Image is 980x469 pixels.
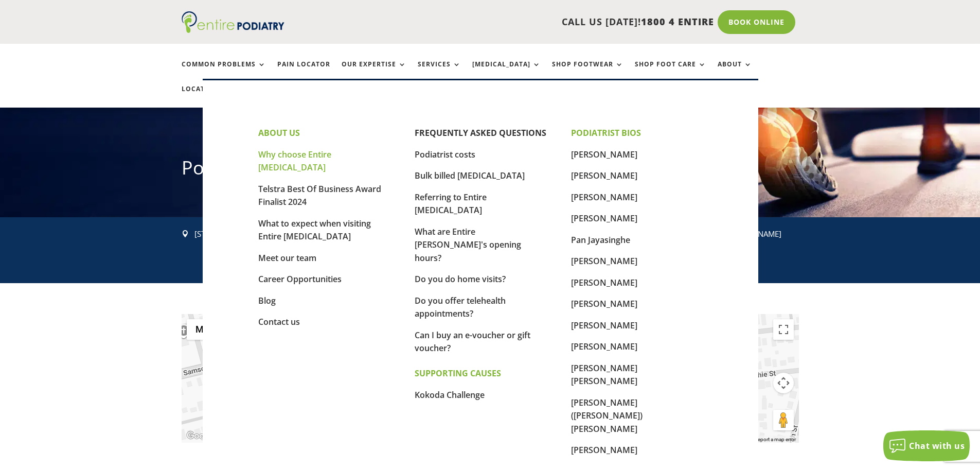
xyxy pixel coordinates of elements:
a: [PERSON_NAME] [571,170,637,181]
a: [PERSON_NAME] [571,277,637,288]
a: [MEDICAL_DATA] [472,61,541,83]
a: What to expect when visiting Entire [MEDICAL_DATA] [258,218,371,242]
span:  [182,230,189,237]
a: Meet our team [258,252,316,264]
a: Services [418,61,461,83]
a: Why choose Entire [MEDICAL_DATA] [258,149,331,173]
a: Pain Locator [277,61,330,83]
a: [PERSON_NAME] [571,149,637,160]
button: Chat with us [883,430,970,461]
img: logo (1) [182,11,284,33]
a: Career Opportunities [258,273,342,285]
a: [PERSON_NAME] [571,255,637,267]
a: Kokoda Challenge [415,389,485,401]
a: Open this area in Google Maps (opens a new window) [184,429,218,443]
span: 1800 4 ENTIRE [641,15,714,28]
a: [PERSON_NAME] [571,298,637,309]
p: [STREET_ADDRESS] [194,228,327,241]
button: Drag Pegman onto the map to open Street View [773,410,794,430]
p: CALL US [DATE]! [324,15,714,29]
a: Our Expertise [342,61,406,83]
a: Shop Foot Care [635,61,706,83]
a: Referring to Entire [MEDICAL_DATA] [415,192,487,216]
a: Can I buy an e-voucher or gift voucher? [415,329,530,354]
button: Show street map [187,319,223,340]
span: Chat with us [909,440,965,451]
a: [PERSON_NAME] ([PERSON_NAME]) [PERSON_NAME] [571,397,643,435]
a: What are Entire [PERSON_NAME]'s opening hours? [415,226,521,264]
a: [PERSON_NAME] [PERSON_NAME] [571,362,637,387]
strong: ABOUT US [258,127,300,138]
a: Locations [182,85,233,108]
a: Contact us [258,316,300,327]
a: Podiatrist costs [415,149,475,160]
a: FREQUENTLY ASKED QUESTIONS [415,127,546,138]
a: Do you do home visits? [415,273,506,285]
button: Toggle fullscreen view [773,319,794,340]
a: Do you offer telehealth appointments? [415,295,506,320]
a: Entire Podiatry [182,25,284,35]
a: Common Problems [182,61,266,83]
a: Pan Jayasinghe [571,234,630,246]
a: [PERSON_NAME] [571,192,637,203]
h1: Podiatrist Strathpine [182,155,799,186]
button: Map camera controls [773,373,794,393]
img: Google [184,429,218,443]
a: About [718,61,752,83]
a: [PERSON_NAME] [571,341,637,352]
a: [PERSON_NAME] [571,444,637,456]
strong: SUPPORTING CAUSES [415,368,501,379]
strong: PODIATRIST BIOS [571,127,641,138]
a: Book Online [718,10,795,34]
a: Bulk billed [MEDICAL_DATA] [415,170,525,181]
a: Report a map error [755,437,796,442]
a: Telstra Best Of Business Award Finalist 2024 [258,183,381,208]
a: [PERSON_NAME] [571,213,637,224]
a: [PERSON_NAME] [571,320,637,331]
a: Shop Footwear [552,61,623,83]
a: Blog [258,295,276,306]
